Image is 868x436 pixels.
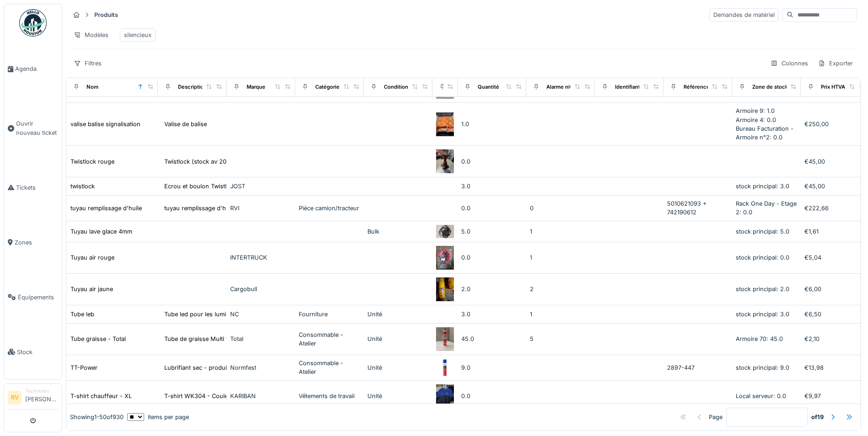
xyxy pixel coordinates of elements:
[15,64,58,73] span: Agenda
[17,348,58,356] span: Stock
[530,204,591,213] div: 0
[667,363,728,372] div: 2897-447
[70,253,114,262] div: Tuyau air rouge
[367,310,429,319] div: Unité
[367,363,429,372] div: Unité
[70,335,126,343] div: Tube graisse - Total
[461,285,523,293] div: 2.0
[804,310,866,319] div: €6,50
[530,310,591,319] div: 1
[70,28,113,42] div: Modèles
[70,413,124,421] div: Showing 1 - 50 of 930
[164,157,235,166] div: Twistlock (stock av 2019)
[736,183,789,190] span: stock principal: 3.0
[164,310,298,319] div: Tube led pour les luminaires de la fosse - atelier
[766,57,812,70] div: Colonnes
[736,254,789,261] span: stock principal: 0.0
[821,83,845,91] div: Prix HTVA
[86,83,98,91] div: Nom
[367,227,429,236] div: Bulk
[164,392,306,400] div: T-shirt WK304 - Couleur: Navy/Royal Blue - Impr...
[804,285,866,293] div: €6,00
[230,335,291,343] div: Total
[15,238,58,247] span: Zones
[70,204,142,213] div: tuyau remplissage d'huile
[16,183,58,192] span: Tickets
[684,83,744,91] div: Référence constructeur
[127,413,189,421] div: items per page
[436,112,454,136] img: valise balise signalisation
[709,413,722,421] div: Page
[164,363,295,372] div: Lubrifiant sec - produit glissant , séparateur ...
[436,149,454,173] img: Twistlock rouge
[804,120,866,128] div: €250,00
[667,199,728,217] div: 5010621093 + 742190612
[736,107,775,114] span: Armoire 9: 1.0
[230,363,291,372] div: Normfest
[478,83,499,91] div: Quantité
[436,327,454,351] img: Tube graisse - Total
[736,200,797,216] span: Rack One Day - Etage 2: 0.0
[70,120,140,128] div: valise balise signalisation
[804,253,866,262] div: €5,04
[299,310,360,319] div: Fourniture
[25,388,58,407] li: [PERSON_NAME]
[315,83,340,91] div: Catégorie
[804,335,866,343] div: €2,10
[70,310,94,319] div: Tube leb
[461,182,523,191] div: 3.0
[736,286,789,292] span: stock principal: 2.0
[461,363,523,372] div: 9.0
[70,157,114,166] div: Twistlock rouge
[230,392,291,400] div: KARIBAN
[736,335,783,342] span: Armoire 70: 45.0
[70,285,113,293] div: Tuyau air jaune
[247,83,265,91] div: Marque
[8,391,22,404] li: RV
[178,83,207,91] div: Description
[436,225,454,238] img: Tuyau lave glace 4mm
[25,388,58,394] div: Technicien
[461,120,523,128] div: 1.0
[124,31,151,39] div: silencieux
[736,117,776,123] span: Armoire 4: 0.0
[436,384,454,408] img: T-shirt chauffeur - XL
[530,335,591,343] div: 5
[461,157,523,166] div: 0.0
[752,83,797,91] div: Zone de stockage
[436,246,454,270] img: Tuyau air rouge
[8,388,58,409] a: RV Technicien[PERSON_NAME]
[299,359,360,376] div: Consommable - Atelier
[230,310,291,319] div: NC
[299,330,360,348] div: Consommable - Atelier
[230,204,291,213] div: RVI
[164,335,244,343] div: Tube de graisse Multi fil EP2
[804,182,866,191] div: €45,00
[70,363,97,372] div: TT-Power
[615,83,659,91] div: Identifiant interne
[530,227,591,236] div: 1
[736,228,789,235] span: stock principal: 5.0
[709,8,779,21] div: Demandes de matériel
[736,311,789,318] span: stock principal: 3.0
[299,204,360,213] div: Pièce camion/tracteur
[367,392,429,400] div: Unité
[461,227,523,236] div: 5.0
[164,204,236,213] div: tuyau remplissage d'huile
[19,9,47,37] img: Badge_color-CXgf-gQk.svg
[804,157,866,166] div: €45,00
[70,227,132,236] div: Tuyau lave glace 4mm
[736,364,789,371] span: stock principal: 9.0
[461,253,523,262] div: 0.0
[436,359,454,377] img: TT-Power
[4,215,62,270] a: Zones
[804,227,866,236] div: €1,61
[461,204,523,213] div: 0.0
[436,277,454,301] img: Tuyau air jaune
[530,285,591,293] div: 2
[367,335,429,343] div: Unité
[18,293,58,302] span: Équipements
[530,253,591,262] div: 1
[814,57,857,70] div: Exporter
[230,182,291,191] div: JOST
